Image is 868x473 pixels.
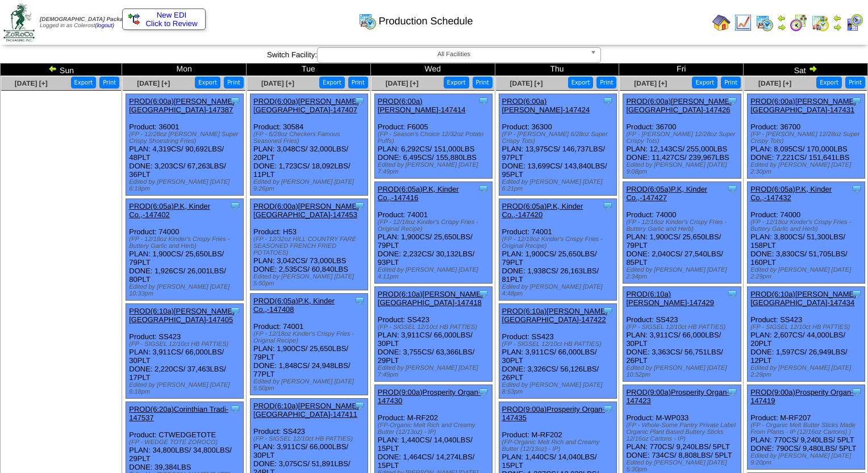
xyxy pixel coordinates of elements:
a: PROD(6:05a)P.K, Kinder Co.,-147432 [750,185,832,202]
td: Tue [247,64,371,76]
td: Fri [619,64,744,76]
div: (FP - 12/32oz HILL COUNTRY FARE SEASONED FRENCH FRIED POTATOES) [253,236,368,256]
img: Tooltip [851,386,862,398]
img: Tooltip [354,295,365,306]
span: New EDI [157,11,187,19]
a: PROD(6:00a)[PERSON_NAME][GEOGRAPHIC_DATA]-147407 [253,97,359,114]
button: Print [224,77,244,88]
div: Product: SS423 PLAN: 3,911CS / 66,000LBS / 30PLT DONE: 3,326CS / 56,126LBS / 26PLT [499,304,616,399]
div: Product: M-RF207 PLAN: 770CS / 9,240LBS / 5PLT DONE: 790CS / 9,480LBS / 5PLT [748,385,865,470]
img: Tooltip [478,386,489,398]
img: home.gif [712,14,731,32]
a: PROD(6:05a)P.K, Kinder Co.,-147416 [378,185,459,202]
a: [DATE] [+] [15,79,48,87]
div: Product: 36300 PLAN: 13,975CS / 146,737LBS / 97PLT DONE: 13,699CS / 143,840LBS / 95PLT [499,94,616,196]
a: New EDI Click to Review [128,11,199,28]
a: [DATE] [+] [386,79,419,87]
div: Product: 74001 PLAN: 1,900CS / 25,650LBS / 79PLT DONE: 1,938CS / 26,163LBS / 81PLT [499,199,616,301]
div: (FP - SIGSEL 12/10ct HB PATTIES) [378,324,492,331]
a: PROD(6:00a)[PERSON_NAME]-147424 [502,97,590,114]
a: [DATE] [+] [634,79,667,87]
a: [DATE] [+] [510,79,542,87]
img: Tooltip [602,403,614,415]
div: Edited by [PERSON_NAME] [DATE] 5:50pm [253,378,368,392]
div: Product: 74000 PLAN: 3,800CS / 51,300LBS / 158PLT DONE: 3,830CS / 51,705LBS / 160PLT [748,182,865,284]
div: (FP - SIGSEL 12/10ct HB PATTIES) [129,341,243,348]
span: Production Schedule [378,15,473,27]
div: (FP - SIGSEL 12/10ct HB PATTIES) [253,436,368,442]
img: Tooltip [478,183,489,195]
a: PROD(6:10a)[PERSON_NAME][GEOGRAPHIC_DATA]-147418 [378,290,483,307]
img: calendarblend.gif [790,14,808,32]
a: PROD(6:00a)[PERSON_NAME][GEOGRAPHIC_DATA]-147431 [750,97,856,114]
a: PROD(6:00a)[PERSON_NAME][GEOGRAPHIC_DATA]-147387 [129,97,235,114]
button: Print [721,77,741,88]
a: PROD(6:05a)P.K, Kinder Co.,-147427 [626,185,707,202]
a: [DATE] [+] [261,79,294,87]
div: (FP - 12/18oz Kinder's Crispy Fries - Buttery Garlic and Herb) [750,219,865,233]
div: Edited by [PERSON_NAME] [DATE] 7:49pm [378,365,492,378]
img: arrowleft.gif [48,64,57,73]
button: Export [195,77,220,88]
div: Edited by [PERSON_NAME] [DATE] 2:30pm [750,162,865,175]
div: Edited by [PERSON_NAME] [DATE] 9:08pm [626,162,740,175]
img: Tooltip [727,183,738,195]
td: Wed [370,64,495,76]
button: Print [845,77,865,88]
img: arrowright.gif [833,23,842,32]
a: [DATE] [+] [758,79,791,87]
td: Mon [122,64,247,76]
div: Product: SS423 PLAN: 3,911CS / 66,000LBS / 30PLT DONE: 3,363CS / 56,751LBS / 26PLT [623,287,741,382]
a: PROD(6:10a)[PERSON_NAME]-147429 [626,290,714,307]
div: (FP-Organic Melt Rich and Creamy Butter (12/13oz) - IP) [378,422,492,436]
img: Tooltip [727,386,738,398]
div: (FP - 12/28oz [PERSON_NAME] Super Crispy Shoestring Fries) [129,131,243,145]
span: [DEMOGRAPHIC_DATA] Packaging [40,16,135,23]
img: Tooltip [851,288,862,299]
img: Tooltip [229,305,241,316]
div: Product: 30584 PLAN: 3,048CS / 32,000LBS / 20PLT DONE: 1,723CS / 18,092LBS / 11PLT [251,94,368,196]
a: PROD(6:00a)[PERSON_NAME][GEOGRAPHIC_DATA]-147453 [253,202,359,219]
a: PROD(6:10a)[PERSON_NAME][GEOGRAPHIC_DATA]-147405 [129,307,235,324]
img: Tooltip [851,183,862,195]
div: Product: 74000 PLAN: 1,900CS / 25,650LBS / 79PLT DONE: 1,926CS / 26,001LBS / 80PLT [126,199,244,301]
div: Edited by [PERSON_NAME] [DATE] 10:52pm [626,365,740,378]
div: (FP - SIGSEL 12/10ct HB PATTIES) [502,341,616,348]
div: (FP - WEDGE TOTE ZOROCO) [129,439,243,446]
td: Thu [495,64,619,76]
button: Print [596,77,616,88]
a: PROD(9:00a)Prosperity Organ-147419 [750,388,853,405]
img: calendarprod.gif [358,12,377,30]
div: Edited by [PERSON_NAME] [DATE] 7:49pm [378,162,492,175]
div: (FP - SIGSEL 12/10ct HB PATTIES) [750,324,865,331]
img: calendarprod.gif [756,14,774,32]
div: (FP - 12/18oz Kinder's Crispy Fries - Original Recipe) [253,331,368,344]
img: Tooltip [478,95,489,107]
div: (FP - [PERSON_NAME] 12/28oz Super Crispy Tots) [750,131,865,145]
td: Sun [1,64,122,76]
div: (FP - 12/18oz Kinder's Crispy Fries - Buttery Garlic and Herb) [129,236,243,250]
img: arrowright.gif [808,64,817,73]
div: Edited by [PERSON_NAME] [DATE] 9:26pm [253,179,368,192]
a: PROD(6:10a)[PERSON_NAME][GEOGRAPHIC_DATA]-147422 [502,307,608,324]
a: PROD(6:05a)P.K, Kinder Co.,-147408 [253,297,335,314]
div: Edited by [PERSON_NAME] [DATE] 9:20pm [750,453,865,466]
a: PROD(6:10a)[PERSON_NAME][GEOGRAPHIC_DATA]-147434 [750,290,856,307]
img: arrowright.gif [777,23,786,32]
img: Tooltip [727,95,738,107]
div: Product: SS423 PLAN: 3,911CS / 66,000LBS / 30PLT DONE: 3,755CS / 63,366LBS / 29PLT [374,287,492,382]
div: (FP - SIGSEL 12/10ct HB PATTIES) [626,324,740,331]
img: Tooltip [851,95,862,107]
td: Sat [744,64,868,76]
button: Export [816,77,842,88]
button: Export [319,77,345,88]
button: Print [473,77,493,88]
a: PROD(6:00a)[PERSON_NAME][GEOGRAPHIC_DATA]-147426 [626,97,732,114]
img: zoroco-logo-small.webp [3,3,35,41]
div: (FP - 12/18oz Kinder's Crispy Fries - Original Recipe) [502,236,616,250]
a: PROD(9:00a)Prosperity Organ-147423 [626,388,729,405]
div: (FP - Organic Melt Butter Sticks Made From Plants - IP (12/16oz Cartons) ) [750,422,865,436]
div: (FP-Organic Melt Rich and Creamy Butter (12/13oz) - IP) [502,439,616,453]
